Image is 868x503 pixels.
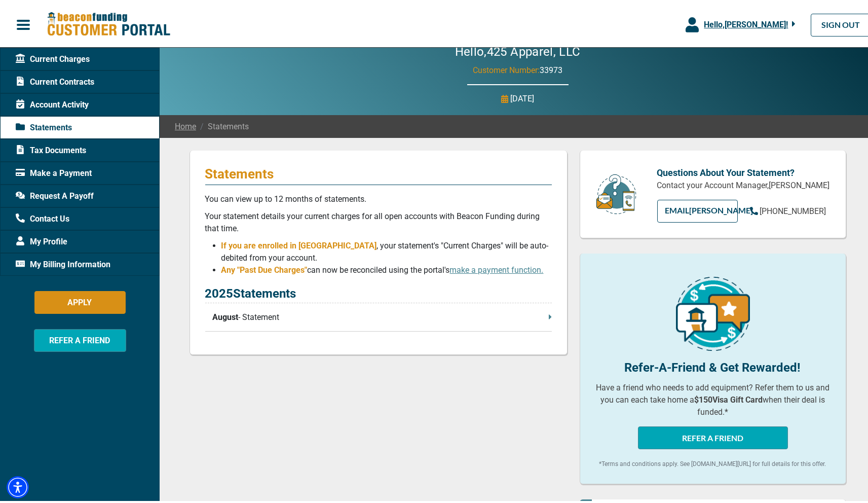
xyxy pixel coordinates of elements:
button: REFER A FRIEND [34,327,126,350]
span: Customer Number: [473,63,540,73]
span: August [213,309,239,321]
span: Statements [16,120,72,132]
p: - Statement [213,309,552,321]
img: customer-service.png [593,171,639,213]
p: 2025 Statements [205,282,552,301]
div: Accessibility Menu [7,474,29,496]
p: Your statement details your current charges for all open accounts with Beacon Funding during that... [205,208,552,233]
span: 33973 [540,63,562,73]
span: Any "Past Due Charges" [221,263,308,273]
span: Statements [196,119,249,131]
span: Account Activity [16,97,89,109]
span: Current Charges [16,51,90,63]
p: Have a friend who needs to add equipment? Refer them to us and you can each take home a when thei... [595,380,831,416]
span: If you are enrolled in [GEOGRAPHIC_DATA] [221,239,377,248]
button: REFER A FRIEND [638,424,788,447]
p: You can view up to 12 months of statements. [205,191,552,203]
p: [DATE] [511,91,535,103]
span: Current Contracts [16,74,94,86]
a: make a payment function. [450,263,544,273]
img: refer-a-friend-icon.png [676,275,750,349]
p: Questions About Your Statement? [657,164,831,177]
span: [PHONE_NUMBER] [760,204,826,214]
span: , your statement's "Current Charges" will be auto-debited from your account. [221,239,549,261]
a: EMAIL[PERSON_NAME] [657,198,738,221]
span: Contact Us [16,211,69,223]
span: Make a Payment [16,165,92,177]
span: My Billing Information [16,257,110,269]
span: Hello, [PERSON_NAME] ! [704,18,788,27]
p: Statements [205,164,552,180]
img: Beacon Funding Customer Portal Logo [47,10,170,35]
b: $150 Visa Gift Card [694,393,763,403]
h2: Hello, 425 Apparel, LLC [425,43,611,57]
a: [PHONE_NUMBER] [750,203,826,215]
span: can now be reconciled using the portal's [308,263,544,273]
button: APPLY [34,289,126,312]
p: *Terms and conditions apply. See [DOMAIN_NAME][URL] for full details for this offer. [595,457,831,466]
span: Tax Documents [16,142,86,155]
a: Home [175,119,196,131]
p: Contact your Account Manager, [PERSON_NAME] [657,177,831,190]
p: Refer-A-Friend & Get Rewarded! [595,356,831,375]
span: My Profile [16,234,67,246]
span: Request A Payoff [16,188,94,200]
